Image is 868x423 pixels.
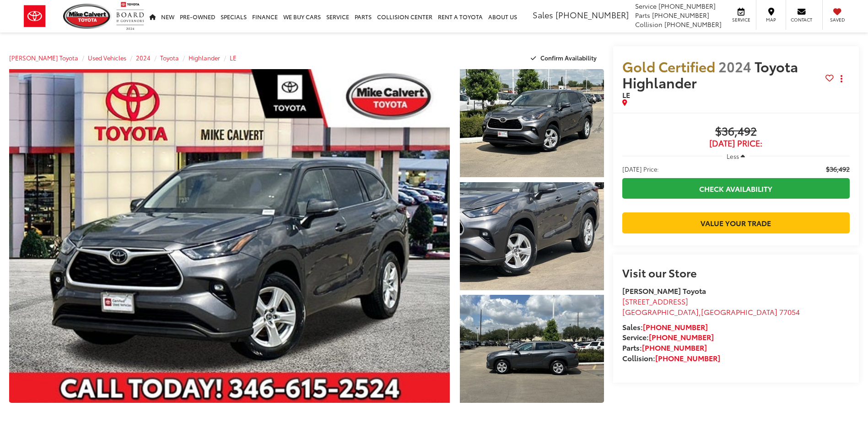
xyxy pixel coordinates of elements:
span: Gold Certified [622,56,715,76]
span: [PHONE_NUMBER] [652,11,709,20]
span: Sales [533,9,553,21]
span: [STREET_ADDRESS] [622,296,688,306]
a: Check Availability [622,178,850,199]
span: [PHONE_NUMBER] [664,20,722,29]
img: 2024 Toyota Highlander LE [458,181,605,291]
a: LE [230,54,237,62]
a: Toyota [160,54,179,62]
img: 2024 Toyota Highlander LE [458,68,605,178]
span: Service [635,1,657,11]
a: Highlander [189,54,220,62]
a: Expand Photo 1 [460,69,604,177]
span: Collision [635,20,663,29]
span: [DATE] Price: [622,139,850,148]
span: Contact [791,16,812,23]
a: [PHONE_NUMBER] [642,342,707,352]
span: [GEOGRAPHIC_DATA] [701,306,777,317]
span: Service [731,16,751,23]
span: LE [622,89,630,100]
a: Expand Photo 3 [460,295,604,403]
strong: Parts: [622,342,707,352]
img: 2024 Toyota Highlander LE [458,294,605,404]
button: Confirm Availability [526,50,604,66]
a: Used Vehicles [88,54,126,62]
span: [PHONE_NUMBER] [658,1,716,11]
a: [PHONE_NUMBER] [655,352,720,363]
span: 77054 [779,306,800,317]
span: [GEOGRAPHIC_DATA] [622,306,699,317]
span: Map [761,16,781,23]
span: $36,492 [826,164,850,174]
a: [STREET_ADDRESS] [GEOGRAPHIC_DATA],[GEOGRAPHIC_DATA] 77054 [622,296,800,317]
a: 2024 [136,54,151,62]
span: Toyota Highlander [622,56,798,92]
span: [PHONE_NUMBER] [555,9,629,21]
span: Parts [635,11,650,20]
span: Confirm Availability [540,54,597,62]
span: 2024 [718,56,751,76]
span: dropdown dots [841,75,842,82]
a: Expand Photo 0 [9,69,450,403]
h2: Visit our Store [622,266,850,278]
img: Mike Calvert Toyota [63,4,112,29]
strong: [PERSON_NAME] Toyota [622,285,706,296]
span: Less [727,152,739,160]
span: $36,492 [622,125,850,139]
strong: Sales: [622,321,708,332]
span: [DATE] Price: [622,164,659,174]
strong: Service: [622,331,714,342]
a: Value Your Trade [622,212,850,233]
strong: Collision: [622,352,720,363]
button: Actions [834,71,850,87]
button: Less [722,148,750,164]
a: [PHONE_NUMBER] [643,321,708,332]
a: [PHONE_NUMBER] [649,331,714,342]
a: Expand Photo 2 [460,182,604,290]
a: [PERSON_NAME] Toyota [9,54,78,62]
span: Saved [827,16,847,23]
span: , [622,306,800,317]
img: 2024 Toyota Highlander LE [5,67,454,405]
